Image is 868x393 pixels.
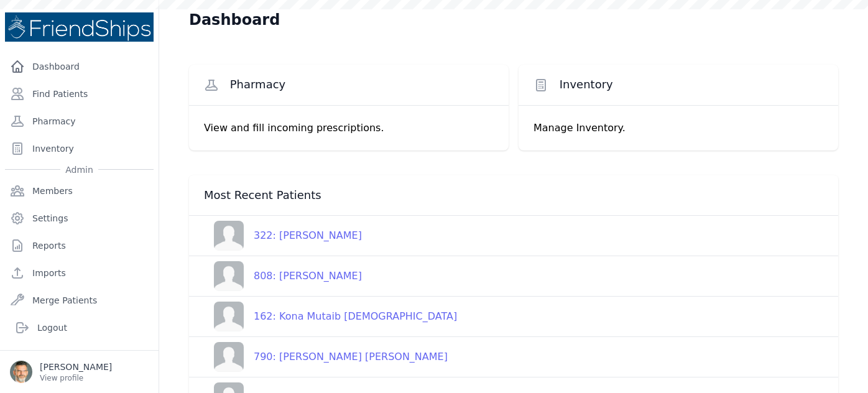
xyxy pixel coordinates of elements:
[5,233,154,258] a: Reports
[214,261,244,291] img: person-242608b1a05df3501eefc295dc1bc67a.jpg
[5,288,154,313] a: Merge Patients
[5,136,154,161] a: Inventory
[244,309,457,324] div: 162: Kona Mutaib [DEMOGRAPHIC_DATA]
[5,109,154,134] a: Pharmacy
[230,77,286,92] span: Pharmacy
[214,342,244,372] img: person-242608b1a05df3501eefc295dc1bc67a.jpg
[5,206,154,231] a: Settings
[40,373,112,383] p: View profile
[560,77,613,92] span: Inventory
[5,54,154,79] a: Dashboard
[10,315,149,340] a: Logout
[519,65,838,150] a: Inventory Manage Inventory.
[5,261,154,285] a: Imports
[204,342,448,372] a: 790: [PERSON_NAME] [PERSON_NAME]
[5,12,154,42] img: Medical Missions EMR
[204,221,362,251] a: 322: [PERSON_NAME]
[189,65,509,150] a: Pharmacy View and fill incoming prescriptions.
[204,188,321,203] span: Most Recent Patients
[189,10,280,30] h1: Dashboard
[204,302,457,331] a: 162: Kona Mutaib [DEMOGRAPHIC_DATA]
[204,121,494,136] p: View and fill incoming prescriptions.
[204,261,362,291] a: 808: [PERSON_NAME]
[10,361,149,383] a: [PERSON_NAME] View profile
[5,81,154,106] a: Find Patients
[214,302,244,331] img: person-242608b1a05df3501eefc295dc1bc67a.jpg
[244,269,362,284] div: 808: [PERSON_NAME]
[244,349,448,364] div: 790: [PERSON_NAME] [PERSON_NAME]
[244,228,362,243] div: 322: [PERSON_NAME]
[5,178,154,203] a: Members
[40,361,112,373] p: [PERSON_NAME]
[214,221,244,251] img: person-242608b1a05df3501eefc295dc1bc67a.jpg
[60,164,98,176] span: Admin
[533,121,823,136] p: Manage Inventory.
